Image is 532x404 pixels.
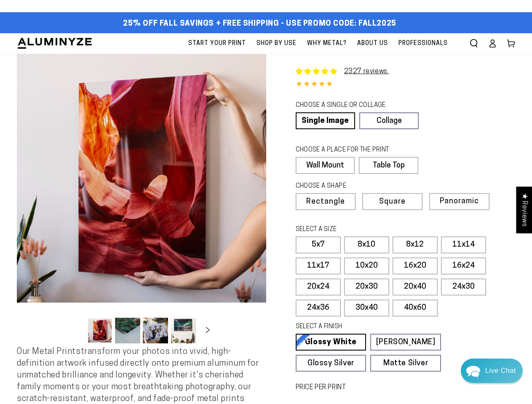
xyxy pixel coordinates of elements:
label: 20x40 [393,279,438,295]
summary: Search our site [465,34,483,53]
button: Slide left [66,322,85,340]
label: 8x12 [393,237,438,253]
label: 24x36 [296,300,341,316]
div: 4.85 out of 5.0 stars [296,79,516,91]
a: Professionals [394,33,452,54]
span: Start Your Print [188,38,246,49]
button: Load image 1 in gallery view [87,318,112,343]
legend: SELECT A FINISH [296,322,424,332]
label: 40x60 [393,300,438,316]
a: Start Your Print [184,33,250,54]
a: Single Image [296,112,355,129]
span: Shop By Use [257,38,297,49]
label: 30x40 [344,300,389,316]
a: Why Metal? [303,33,351,54]
a: [PERSON_NAME] [370,334,441,351]
span: Professionals [398,38,448,49]
label: 8x10 [344,237,389,253]
img: Aluminyze [17,37,93,50]
div: Contact Us Directly [485,359,516,383]
label: 24x30 [441,279,486,295]
button: Slide right [198,322,217,340]
div: Click to open Judge.me floating reviews tab [516,186,532,233]
button: Load image 2 in gallery view [115,318,140,343]
button: Load image 3 in gallery view [143,318,168,343]
label: Wall Mount [296,157,355,174]
legend: CHOOSE A SINGLE OR COLLAGE [296,101,411,110]
span: Panoramic [440,197,479,205]
label: 10x20 [344,258,389,274]
a: Shop By Use [252,33,301,54]
label: 5x7 [296,237,341,253]
label: 11x14 [441,237,486,253]
label: 16x20 [393,258,438,274]
label: Table Top [359,157,418,174]
a: 2327 reviews. [344,68,389,75]
a: Glossy White [296,334,366,351]
label: 20x30 [344,279,389,295]
span: About Us [357,38,388,49]
legend: SELECT A SIZE [296,225,424,234]
a: Glossy Silver [296,355,366,372]
button: Load image 4 in gallery view [171,318,196,343]
span: Why Metal? [307,38,347,49]
label: 11x17 [296,258,341,274]
span: 25% off FALL Savings + Free Shipping - Use Promo Code: FALL2025 [123,19,396,29]
a: Matte Silver [370,355,441,372]
a: About Us [353,33,392,54]
label: PRICE PER PRINT [296,383,516,393]
legend: CHOOSE A PLACE FOR THE PRINT [296,146,411,155]
legend: CHOOSE A SHAPE [296,182,412,191]
div: Chat widget toggle [461,359,523,383]
a: Collage [359,112,419,129]
media-gallery: Gallery Viewer [17,54,266,346]
span: Rectangle [306,198,345,206]
label: 20x24 [296,279,341,295]
span: Square [379,198,406,206]
label: 16x24 [441,258,486,274]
